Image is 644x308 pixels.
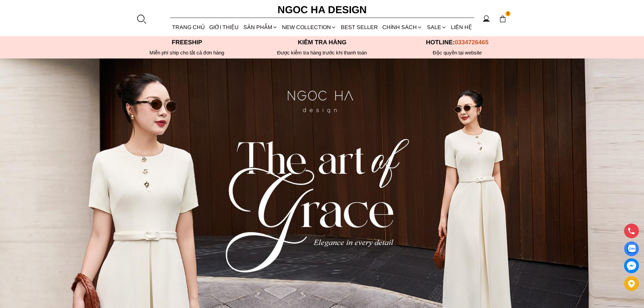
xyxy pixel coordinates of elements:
[298,39,347,46] font: Kiểm tra hàng
[241,18,280,36] div: SẢN PHẨM
[255,50,390,56] p: Được kiểm tra hàng trước khi thanh toán
[390,39,525,46] p: Hotline:
[627,245,636,253] img: Display image
[119,50,255,56] div: Miễn phí ship cho tất cả đơn hàng
[170,18,207,36] a: TRANG CHỦ
[280,18,338,36] a: NEW COLLECTION
[449,18,474,36] a: LIÊN HỆ
[624,258,639,273] a: messenger
[425,18,449,36] a: SALE
[207,18,241,36] a: GIỚI THIỆU
[624,241,639,256] a: Display image
[499,15,506,23] img: img-CART-ICON-ksit0nf1
[380,18,425,36] div: Chính sách
[505,11,511,17] span: 0
[271,2,373,18] a: Ngoc Ha Design
[455,39,488,46] span: 0334726465
[390,50,525,56] h6: Độc quyền tại website
[119,39,255,46] p: Freeship
[339,18,380,36] a: BEST SELLER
